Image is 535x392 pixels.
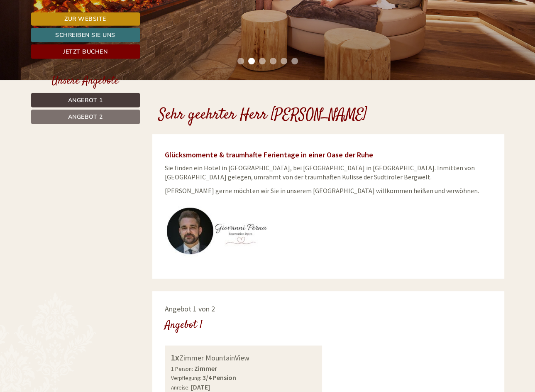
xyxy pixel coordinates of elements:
[171,352,179,363] b: 1x
[159,107,367,124] h1: Sehr geehrter Herr [PERSON_NAME]
[165,304,215,314] span: Angebot 1 von 2
[194,364,217,372] b: Zimmer
[68,113,103,121] span: Angebot 2
[171,365,193,372] small: 1 Person:
[191,383,210,391] b: [DATE]
[171,384,190,391] small: Anreise:
[31,28,140,42] a: Schreiben Sie uns
[195,22,321,48] div: Guten Tag, wie können wir Ihnen helfen?
[199,24,315,31] div: Sie
[31,73,140,89] div: Unsere Angebote
[165,186,492,196] p: [PERSON_NAME] gerne möchten wir Sie in unserem [GEOGRAPHIC_DATA] willkommen heißen und verwöhnen.
[171,352,316,364] div: Zimmer MountainView
[165,164,475,181] span: Sie finden ein Hotel in [GEOGRAPHIC_DATA], bei [GEOGRAPHIC_DATA] in [GEOGRAPHIC_DATA]. Inmitten v...
[31,12,140,26] a: Zur Website
[31,44,140,59] a: Jetzt buchen
[203,373,236,382] b: 3/4 Pension
[165,150,373,159] span: Glücksmomente & traumhafte Ferientage in einer Oase der Ruhe
[277,219,327,233] button: Senden
[171,375,201,382] small: Verpflegung:
[68,96,103,104] span: Angebot 1
[165,318,203,333] div: Angebot 1
[199,40,315,46] small: 18:26
[146,6,181,20] div: Montag
[165,200,269,262] img: user-135.jpg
